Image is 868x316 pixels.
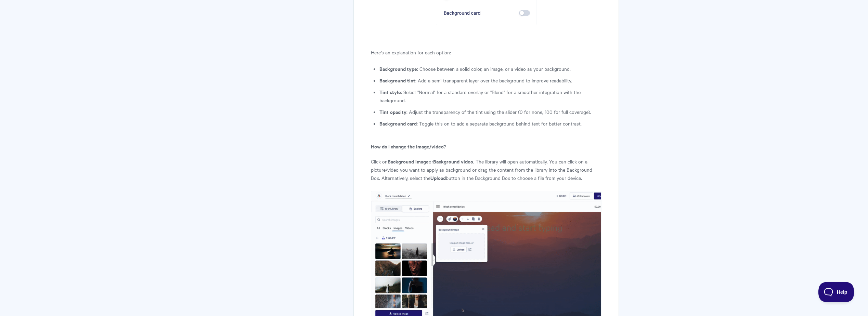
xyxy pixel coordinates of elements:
b: Tint style [379,88,401,95]
b: card [407,120,417,127]
b: Upload [430,174,446,181]
b: Background [379,120,406,127]
p: Click on or . The library will open automatically. You can click on a picture/video you want to a... [371,157,601,182]
b: Background [433,158,459,165]
b: Background [379,77,406,84]
li: : Choose between a solid color, an image, or a video as your background. [379,65,601,73]
li: : Add a semi-transparent layer over the background to improve readability. [379,76,601,84]
b: Background [388,158,414,165]
b: opacity [390,108,406,115]
p: Here’s an explanation for each option: [371,48,601,56]
b: image [415,158,429,165]
b: Tint [379,108,389,115]
li: : Select "Normal" for a standard overlay or "Blend" for a smoother integration with the background. [379,88,601,104]
li: : Adjust the transparency of the tint using the slider (0 for none, 100 for full coverage). [379,108,601,116]
iframe: Toggle Customer Support [818,282,854,302]
b: How do I change the image/video? [371,143,446,150]
b: video [461,158,473,165]
li: : Toggle this on to add a separate background behind text for better contrast. [379,119,601,128]
b: Background type [379,65,417,72]
b: tint [407,77,415,84]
